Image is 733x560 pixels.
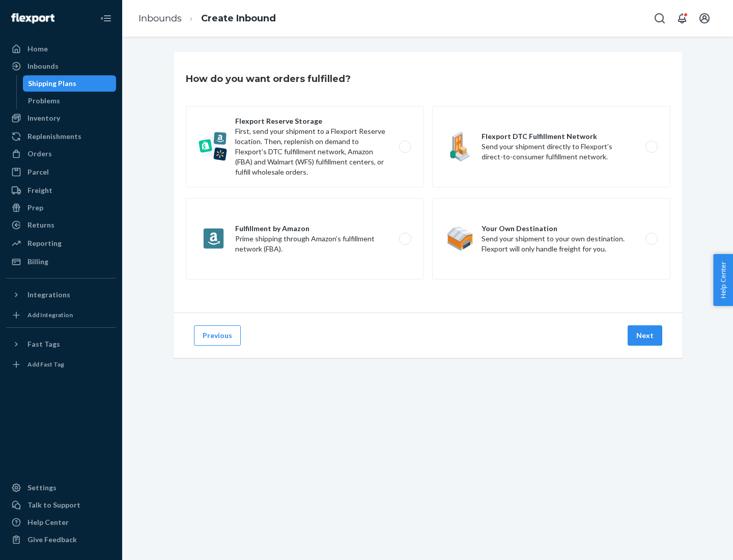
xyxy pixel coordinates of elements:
a: Home [6,41,116,57]
div: Settings [27,483,57,493]
button: Open notifications [672,8,692,29]
a: Replenishments [6,128,116,145]
button: Previous [194,325,241,346]
div: Prep [27,203,43,213]
button: Next [628,325,662,346]
a: Add Fast Tag [6,356,116,373]
a: Inbounds [6,58,116,74]
div: Inventory [27,113,60,123]
div: Inbounds [27,61,59,71]
a: Returns [6,217,116,233]
a: Settings [6,480,116,496]
a: Billing [6,254,116,270]
div: Add Integration [27,311,73,319]
h3: How do you want orders fulfilled? [186,72,351,86]
a: Orders [6,146,116,162]
div: Replenishments [27,131,81,142]
div: Add Fast Tag [27,360,64,369]
a: Inbounds [138,13,182,24]
a: Problems [23,93,117,109]
div: Problems [28,96,60,106]
div: Freight [27,185,52,195]
button: Close Navigation [96,8,116,29]
a: Inventory [6,110,116,126]
button: Integrations [6,287,116,303]
button: Fast Tags [6,336,116,352]
a: Freight [6,182,116,199]
a: Parcel [6,164,116,180]
button: Give Feedback [6,531,116,548]
a: Talk to Support [6,497,116,513]
div: Talk to Support [27,500,80,510]
div: Billing [27,257,48,267]
div: Give Feedback [27,535,77,545]
a: Reporting [6,235,116,251]
ol: breadcrumbs [130,4,284,34]
div: Help Center [27,517,69,527]
a: Create Inbound [201,13,276,24]
button: Help Center [713,254,733,306]
div: Home [27,44,48,54]
div: Integrations [27,290,70,300]
a: Shipping Plans [23,75,117,92]
a: Add Integration [6,307,116,323]
div: Returns [27,220,54,230]
a: Prep [6,200,116,216]
img: Flexport logo [11,13,54,23]
div: Reporting [27,238,62,248]
button: Open Search Box [650,8,670,29]
div: Orders [27,149,52,159]
button: Open account menu [694,8,715,29]
div: Fast Tags [27,339,60,349]
div: Shipping Plans [28,78,76,89]
div: Parcel [27,167,49,177]
a: Help Center [6,514,116,530]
